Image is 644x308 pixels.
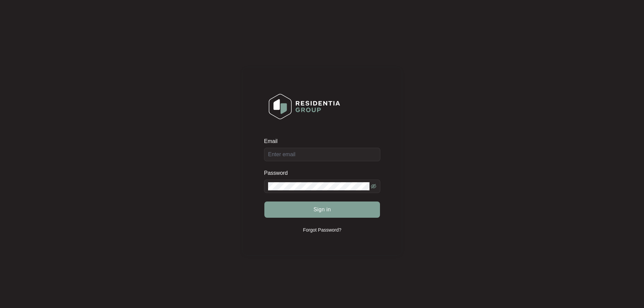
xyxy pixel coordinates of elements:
[264,89,344,124] img: Login Logo
[264,202,380,218] button: Sign in
[303,227,341,233] p: Forgot Password?
[371,184,376,189] span: eye-invisible
[268,182,369,190] input: Password
[264,148,380,161] input: Email
[264,138,282,145] label: Email
[264,170,293,176] label: Password
[313,206,331,214] span: Sign in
